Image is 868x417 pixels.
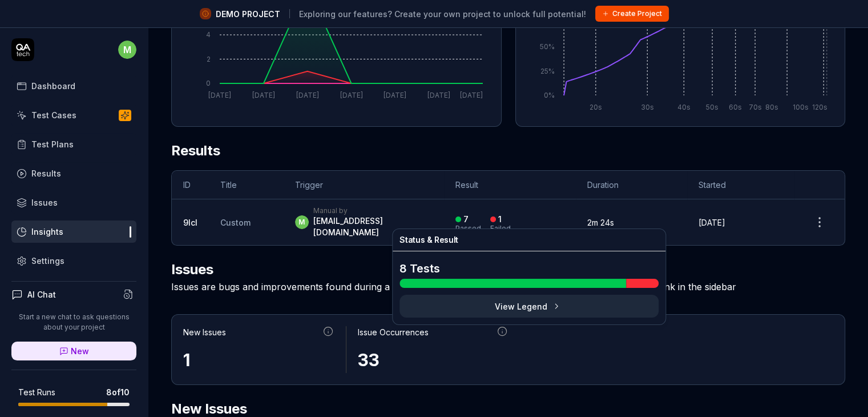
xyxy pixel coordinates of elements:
div: Issues are bugs and improvements found during a a test run. You can easily see all Issues found f... [171,280,845,294]
th: ID [172,171,209,199]
tspan: [DATE] [427,91,450,99]
tspan: 0% [544,91,555,99]
tspan: 25% [540,67,555,75]
div: Results [31,167,61,179]
tspan: 2 [207,55,211,63]
tspan: 50% [540,42,555,51]
a: Dashboard [11,75,136,97]
tspan: 80s [765,103,778,111]
a: Test Cases [11,104,136,126]
a: Settings [11,250,136,272]
tspan: [DATE] [383,91,406,99]
div: New Issues [183,326,226,338]
div: 1 [183,347,334,373]
a: Issues [11,191,136,214]
span: Exploring our features? Create your own project to unlock full potential! [299,8,586,20]
div: Issue Occurrences [358,326,429,338]
h4: AI Chat [27,288,56,300]
a: New [11,342,136,360]
tspan: 30s [640,103,653,111]
span: DEMO PROJECT [216,8,280,20]
tspan: 20s [589,103,601,111]
th: Started [687,171,794,199]
span: m [295,215,309,229]
tspan: 120s [812,103,827,111]
div: Passed [455,225,481,232]
tspan: [DATE] [340,91,363,99]
div: Dashboard [31,80,75,92]
div: 1 [498,214,502,224]
button: m [118,38,136,61]
div: Issues [31,197,58,209]
th: Result [444,171,576,199]
a: 9lcI [183,218,197,227]
div: Insights [31,226,63,238]
h2: Issues [171,259,845,280]
div: [EMAIL_ADDRESS][DOMAIN_NAME] [313,215,433,238]
button: View Legend [399,295,659,318]
div: 7 [463,214,469,224]
tspan: [DATE] [296,91,319,99]
a: Test Plans [11,133,136,155]
th: Duration [576,171,687,199]
tspan: 100s [792,103,808,111]
a: Insights [11,220,136,243]
span: New [71,345,89,357]
div: Failed [490,225,511,232]
div: 33 [358,347,508,373]
tspan: 60s [729,103,742,111]
h5: Test Runs [18,387,55,398]
th: Trigger [284,171,444,199]
time: [DATE] [699,218,725,227]
p: Start a new chat to ask questions about your project [11,312,136,332]
div: Test Cases [31,109,76,121]
div: Settings [31,255,64,267]
tspan: 0 [206,79,211,87]
button: Create Project [595,6,669,22]
div: Test Plans [31,138,74,150]
th: Title [209,171,284,199]
span: m [118,41,136,59]
span: 8 of 10 [106,386,130,398]
h2: Results [171,141,845,170]
span: Custom [220,218,251,227]
tspan: 70s [748,103,761,111]
time: 2m 24s [587,218,614,227]
tspan: [DATE] [208,91,231,99]
tspan: 50s [705,103,718,111]
div: Manual by [313,206,433,215]
tspan: 40s [677,103,690,111]
span: 8 Tests [399,262,440,275]
tspan: [DATE] [460,91,483,99]
h4: Status & Result [399,236,659,244]
tspan: 4 [206,30,211,39]
tspan: [DATE] [252,91,275,99]
a: Results [11,162,136,185]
